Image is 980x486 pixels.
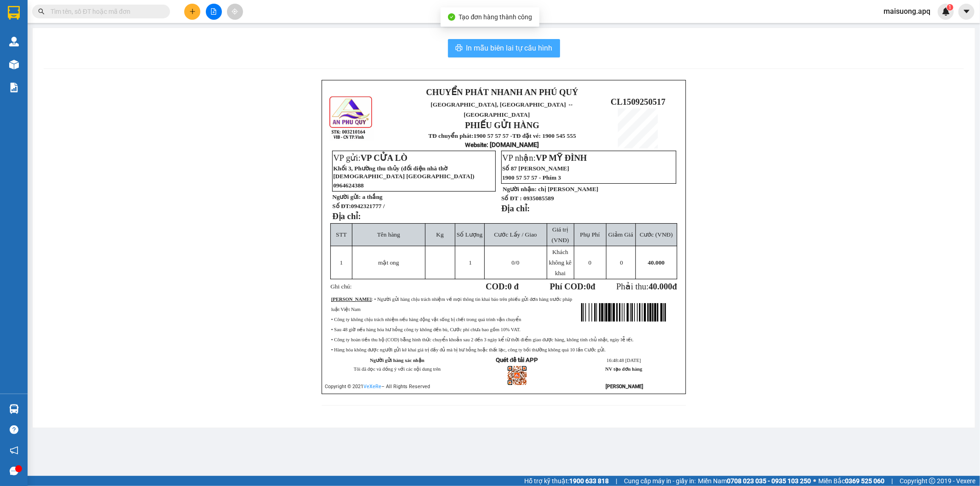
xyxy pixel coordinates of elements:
[891,476,893,486] span: |
[947,4,953,11] sup: 1
[538,186,598,192] span: chị [PERSON_NAME]
[378,259,399,266] span: mật ong
[329,95,374,141] img: logo
[552,226,569,243] span: Giá trị (VNĐ)
[465,141,487,148] span: Website
[448,39,560,57] button: printerIn mẫu biên lai tự cấu hình
[942,7,950,16] img: icon-new-feature
[503,186,537,192] strong: Người nhận:
[210,8,217,15] span: file-add
[640,231,673,238] span: Cước (VNĐ)
[586,282,590,291] span: 0
[457,231,482,238] span: Số Lượng
[227,4,243,20] button: aim
[377,231,400,238] span: Tên hàng
[189,8,196,15] span: plus
[818,476,884,486] span: Miền Bắc
[330,283,351,290] span: Ghi chú:
[232,8,238,15] span: aim
[448,13,455,21] span: check-circle
[876,6,938,17] span: maisuong.apq
[331,297,372,302] strong: [PERSON_NAME]
[332,193,361,200] strong: Người gửi:
[51,6,159,17] input: Tìm tên, số ĐT hoặc mã đơn
[589,259,592,266] span: 0
[333,165,474,180] span: Khối 3, Phường thu thủy (đối diện nhà thờ [DEMOGRAPHIC_DATA] [GEOGRAPHIC_DATA])
[361,153,408,163] span: VP CỬA LÒ
[523,195,554,202] span: 0935085589
[606,358,641,363] span: 16:48:48 [DATE]
[608,231,633,238] span: Giảm Giá
[331,337,634,342] span: • Công ty hoàn tiền thu hộ (COD) bằng hình thức chuyển khoản sau 2 đến 3 ngày kể từ thời điểm gia...
[611,97,665,107] span: CL1509250517
[340,259,343,266] span: 1
[354,367,441,372] span: Tôi đã đọc và đồng ý với các nội dung trên
[426,87,578,97] strong: CHUYỂN PHÁT NHANH AN PHÚ QUÝ
[620,259,623,266] span: 0
[948,4,952,11] span: 1
[38,8,45,15] span: search
[494,231,537,238] span: Cước Lấy / Giao
[436,231,443,238] span: Kg
[9,60,19,69] img: warehouse-icon
[331,327,521,332] span: • Sau 48 giờ nếu hàng hóa hư hỏng công ty không đền bù, Cước phí chưa bao gồm 10% VAT.
[963,7,971,16] span: caret-down
[672,282,677,291] span: đ
[10,425,18,434] span: question-circle
[474,132,512,139] strong: 1900 57 57 57 -
[648,259,665,266] span: 40.000
[501,203,530,213] strong: Địa chỉ:
[10,467,18,475] span: message
[363,193,383,200] span: a thắng
[331,297,572,312] span: : • Người gửi hàng chịu trách nhiệm về mọi thông tin khai báo trên phiếu gửi đơn hàng trước pháp ...
[569,477,609,485] strong: 1900 633 818
[502,174,561,181] span: 1900 57 57 57 - Phím 3
[512,259,515,266] span: 0
[727,477,811,485] strong: 0708 023 035 - 0935 103 250
[370,358,425,363] strong: Người gửi hàng xác nhận
[465,120,539,130] strong: PHIẾU GỬI HÀNG
[331,317,521,322] span: • Công ty không chịu trách nhiệm nếu hàng động vật sống bị chết trong quá trình vận chuyển
[8,6,20,20] img: logo-vxr
[431,101,573,118] span: [GEOGRAPHIC_DATA], [GEOGRAPHIC_DATA] ↔ [GEOGRAPHIC_DATA]
[958,4,974,20] button: caret-down
[466,42,553,54] span: In mẫu biên lai tự cấu hình
[616,476,617,486] span: |
[845,477,884,485] strong: 0369 525 060
[606,384,643,390] strong: [PERSON_NAME]
[524,476,609,486] span: Hỗ trợ kỹ thuật:
[363,384,381,390] a: VeXeRe
[465,141,539,148] strong: : [DOMAIN_NAME]
[501,195,522,202] strong: Số ĐT :
[428,132,473,139] strong: TĐ chuyển phát:
[455,44,463,53] span: printer
[549,249,572,277] span: Khách không kê khai
[649,282,672,291] span: 40.000
[10,446,18,455] span: notification
[508,282,519,291] span: 0 đ
[496,356,538,363] strong: Quét để tải APP
[469,259,472,266] span: 1
[331,347,606,352] span: • Hàng hóa không được người gửi kê khai giá trị đầy đủ mà bị hư hỏng hoặc thất lạc, công ty bồi t...
[512,259,520,266] span: /0
[550,282,595,291] strong: Phí COD: đ
[486,282,519,291] strong: COD:
[459,13,532,21] span: Tạo đơn hàng thành công
[606,367,642,372] strong: NV tạo đơn hàng
[206,4,222,20] button: file-add
[9,404,19,414] img: warehouse-icon
[332,203,385,209] strong: Số ĐT:
[184,4,200,20] button: plus
[502,153,587,163] span: VP nhận:
[580,231,600,238] span: Phụ Phí
[325,384,430,390] span: Copyright © 2021 – All Rights Reserved
[512,132,576,139] strong: TĐ đặt vé: 1900 545 555
[536,153,587,163] span: VP MỸ ĐÌNH
[9,37,19,46] img: warehouse-icon
[616,282,677,291] span: Phải thu:
[698,476,811,486] span: Miền Nam
[502,165,569,172] span: Số 87 [PERSON_NAME]
[333,153,408,163] span: VP gửi:
[332,211,361,221] strong: Địa chỉ:
[929,478,935,484] span: copyright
